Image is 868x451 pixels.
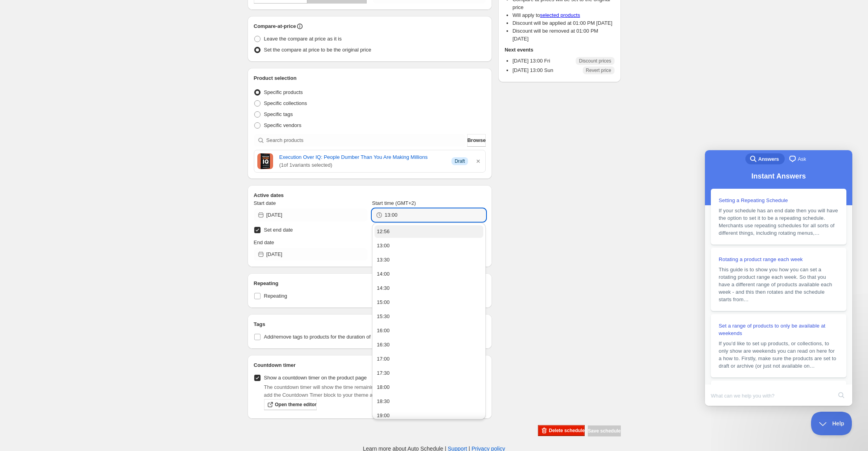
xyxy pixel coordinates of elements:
[377,341,390,349] div: 16:30
[505,46,614,54] h2: Next events
[264,375,367,381] span: Show a countdown timer on the product page
[377,327,390,335] div: 16:00
[467,136,486,144] span: Browse
[374,268,483,280] button: 14:00
[254,74,486,82] h2: Product selection
[374,254,483,266] button: 13:30
[374,353,483,365] button: 17:00
[374,282,483,295] button: 14:30
[264,334,401,340] span: Add/remove tags to products for the duration of the schedule
[512,57,550,65] p: [DATE] 13:00 Fri
[540,12,580,18] a: selected products
[264,383,486,399] p: The countdown timer will show the time remaining until the end of the schedule. Remember to add t...
[512,19,614,27] li: Discount will be applied at 01:00 PM [DATE]
[705,150,852,406] iframe: Help Scout Beacon - Live Chat, Contact Form, and Knowledge Base
[279,161,446,169] span: ( 1 of 1 variants selected)
[372,200,416,206] span: Start time (GMT+2)
[579,58,611,64] span: Discount prices
[538,425,585,436] button: Delete schedule
[374,381,483,394] button: 18:00
[377,298,390,306] div: 15:00
[374,339,483,351] button: 16:30
[455,158,465,164] span: Draft
[377,242,390,250] div: 13:00
[374,367,483,379] button: 17:30
[811,412,852,435] iframe: Help Scout Beacon - Close
[586,67,611,74] span: Revert price
[377,412,390,420] div: 19:00
[264,47,371,53] span: Set the compare at price to be the original price
[377,284,390,292] div: 14:30
[264,122,301,128] span: Specific vendors
[512,66,553,74] p: [DATE] 13:00 Sun
[254,320,486,328] h2: Tags
[275,401,317,408] span: Open theme editor
[264,227,293,233] span: Set end date
[512,27,614,43] li: Discount will be removed at 01:00 PM [DATE]
[264,36,342,42] span: Leave the compare at price as it is
[374,324,483,337] button: 16:00
[377,398,390,405] div: 18:30
[467,134,486,147] button: Browse
[264,111,293,117] span: Specific tags
[254,191,486,199] h2: Active dates
[374,225,483,238] button: 12:56
[279,153,446,161] a: Execution Over IQ: People Dumber Than You Are Making Millions
[374,296,483,309] button: 15:00
[254,200,276,206] span: Start date
[254,280,486,287] h2: Repeating
[377,369,390,377] div: 17:30
[264,100,307,106] span: Specific collections
[377,313,390,320] div: 15:30
[264,399,317,410] a: Open theme editor
[374,395,483,408] button: 18:30
[374,239,483,252] button: 13:00
[254,361,486,369] h2: Countdown timer
[257,153,273,169] img: Cover image of Execution Over IQ: People Dumber Than You Are Making Millions by Tyler Andrew Cole...
[377,383,390,391] div: 18:00
[377,270,390,278] div: 14:00
[254,239,274,245] span: End date
[377,355,390,363] div: 17:00
[266,134,466,147] input: Search products
[254,22,296,30] h2: Compare-at-price
[264,89,303,95] span: Specific products
[374,310,483,323] button: 15:30
[264,293,287,299] span: Repeating
[377,228,390,236] div: 12:56
[374,409,483,422] button: 19:00
[549,427,585,434] span: Delete schedule
[377,256,390,264] div: 13:30
[512,11,614,19] li: Will apply to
